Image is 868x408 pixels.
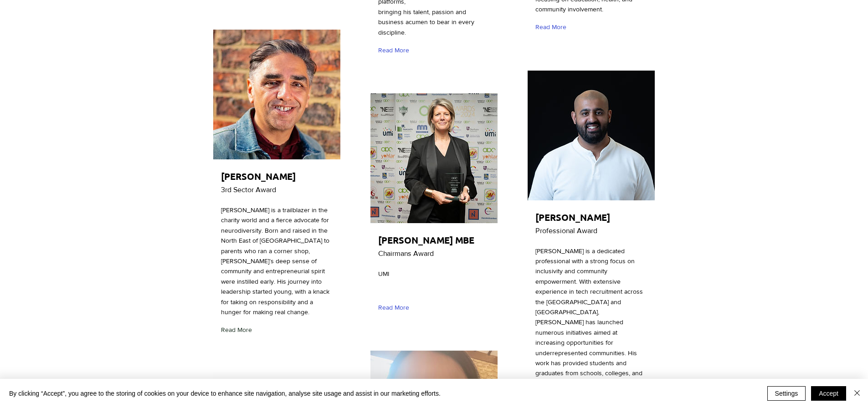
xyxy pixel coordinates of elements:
[811,386,846,401] button: Accept
[9,389,441,398] span: By clicking “Accept”, you agree to the storing of cookies on your device to enhance site navigati...
[370,93,498,223] img: Nicki Clark MBE
[852,388,863,398] img: Close
[221,322,256,338] a: Read More
[221,170,296,182] span: [PERSON_NAME]
[528,71,655,200] img: Rizwan Shahid
[535,211,610,223] span: [PERSON_NAME]
[535,23,566,32] span: Read More
[378,46,409,55] span: Read More
[378,42,413,58] a: Read More
[213,30,340,159] img: Neeraj Sharma
[378,300,413,316] a: Read More
[378,270,389,277] span: UMI
[378,303,409,312] span: Read More
[378,250,434,257] span: Chairmans Award
[221,206,329,316] span: [PERSON_NAME] is a trailblazer in the charity world and a fierce advocate for neurodiversity. Bor...
[535,227,597,235] span: Professional Award
[767,386,806,401] button: Settings
[221,186,276,194] span: 3rd Sector Award
[378,234,474,246] span: [PERSON_NAME] MBE
[221,326,252,335] span: Read More
[535,20,570,36] a: Read More
[852,386,863,401] button: Close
